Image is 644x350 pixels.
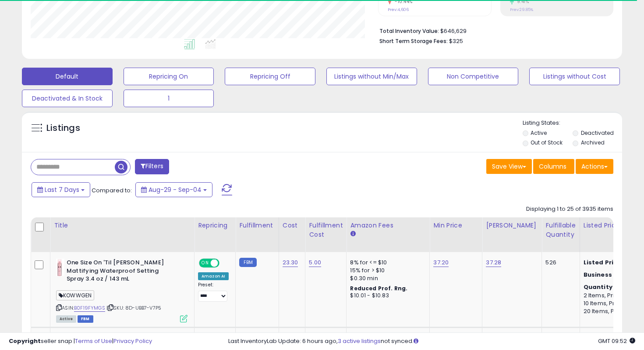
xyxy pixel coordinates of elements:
button: Last 7 Days [32,182,90,197]
span: Compared to: [92,186,132,195]
small: Amazon Fees. [350,230,355,238]
b: Business Price: [584,271,632,279]
small: Prev: 4,606 [388,7,409,12]
label: Deactivated [581,129,614,137]
button: Default [22,68,113,85]
div: 8% for <= $10 [350,259,423,267]
button: Save View [486,159,532,174]
span: 2025-09-12 09:52 GMT [598,337,635,345]
span: ON [200,260,211,267]
button: Columns [533,159,574,174]
span: OFF [218,260,232,267]
button: Listings without Min/Max [326,68,417,85]
label: Out of Stock [531,139,563,146]
img: 41ieSZZ3WqL._SL40_.jpg [56,259,64,276]
span: KOWWGEN [56,290,94,300]
b: Short Term Storage Fees: [379,37,448,45]
b: Listed Price: [584,258,623,267]
span: Aug-29 - Sep-04 [149,185,202,194]
label: Active [531,129,547,137]
label: Archived [581,139,605,146]
button: Repricing On [124,68,214,85]
div: Repricing [198,221,232,230]
div: Cost [283,221,302,230]
button: Non Competitive [428,68,519,85]
small: FBM [239,258,256,267]
a: Privacy Policy [113,337,152,345]
span: Last 7 Days [45,185,79,194]
div: Fulfillment [239,221,275,230]
a: 3 active listings [338,337,381,345]
div: Amazon AI [198,272,229,280]
a: 5.00 [309,258,321,267]
div: seller snap | | [9,337,152,346]
p: Listing States: [523,119,623,127]
h5: Listings [46,122,80,134]
button: Listings without Cost [529,68,620,85]
div: Title [54,221,191,230]
div: [PERSON_NAME] [486,221,538,230]
a: Terms of Use [75,337,112,345]
button: 1 [124,90,214,107]
div: Fulfillable Quantity [545,221,576,239]
div: ASIN: [56,259,188,321]
button: Aug-29 - Sep-04 [135,182,212,197]
span: FBM [78,315,93,323]
div: Preset: [198,282,229,302]
span: Columns [539,162,566,171]
div: $0.30 min [350,274,423,282]
small: Prev: 29.85% [510,7,533,12]
span: | SKU: 8D-UBB7-V7P5 [106,304,161,311]
strong: Copyright [9,337,41,345]
span: All listings currently available for purchase on Amazon [56,315,76,323]
div: Fulfillment Cost [309,221,343,239]
button: Deactivated & In Stock [22,90,113,107]
div: Last InventoryLab Update: 6 hours ago, not synced. [228,337,636,346]
div: 15% for > $10 [350,267,423,274]
b: Total Inventory Value: [379,27,439,35]
a: B0F19FYMGS [74,304,105,312]
button: Actions [576,159,613,174]
button: Filters [135,159,169,174]
b: One Size On 'Til [PERSON_NAME] Mattifying Waterproof Setting Spray 3.4 oz / 143 mL [67,259,173,285]
a: 23.30 [283,258,298,267]
b: Reduced Prof. Rng. [350,285,407,292]
a: 37.20 [433,258,449,267]
div: 526 [545,259,573,267]
li: $646,629 [379,25,607,36]
button: Repricing Off [225,68,315,85]
div: Displaying 1 to 25 of 3935 items [526,205,613,213]
div: Amazon Fees [350,221,426,230]
a: 37.28 [486,258,501,267]
div: $10.01 - $10.83 [350,292,423,299]
div: Min Price [433,221,478,230]
span: $325 [449,37,463,45]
